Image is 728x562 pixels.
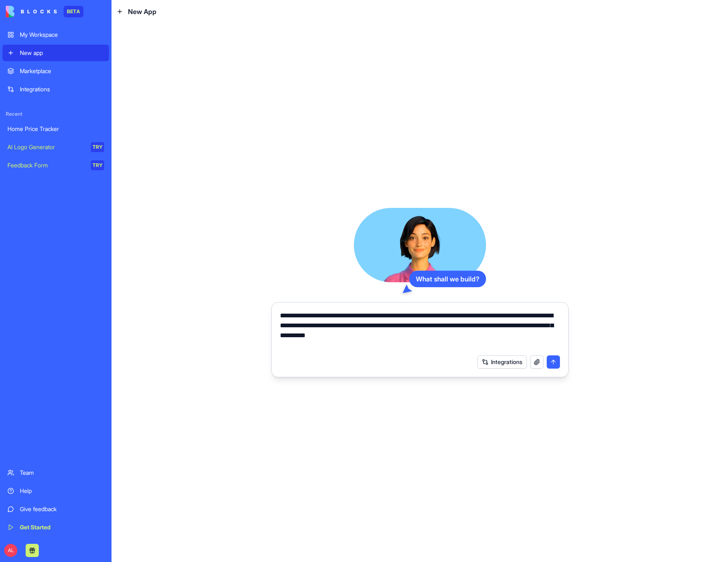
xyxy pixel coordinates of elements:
div: BETA [64,6,83,17]
a: Give feedback [2,501,109,517]
div: Integrations [20,85,104,93]
div: My Workspace [20,31,104,39]
div: Get Started [20,523,104,531]
button: Integrations [477,355,527,369]
div: What shall we build? [409,271,486,287]
span: New App [128,7,157,17]
a: Team [2,464,109,481]
a: Marketplace [2,63,109,79]
a: My Workspace [2,26,109,43]
a: Integrations [2,81,109,98]
div: TRY [91,142,104,152]
div: Help [20,487,104,495]
div: Home Price Tracker [7,125,104,133]
a: Get Started [2,519,109,536]
div: Feedback Form [7,161,85,169]
div: TRY [91,160,104,170]
span: AL [4,544,17,557]
a: BETA [6,6,83,17]
a: New app [2,45,109,61]
div: Team [20,469,104,477]
a: AI Logo GeneratorTRY [2,139,109,155]
div: Give feedback [20,505,104,513]
div: New app [20,49,104,57]
div: AI Logo Generator [7,143,85,151]
span: Recent [2,111,109,117]
a: Help [2,483,109,499]
a: Home Price Tracker [2,121,109,137]
img: logo [6,6,57,17]
div: Marketplace [20,67,104,75]
a: Feedback FormTRY [2,157,109,174]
